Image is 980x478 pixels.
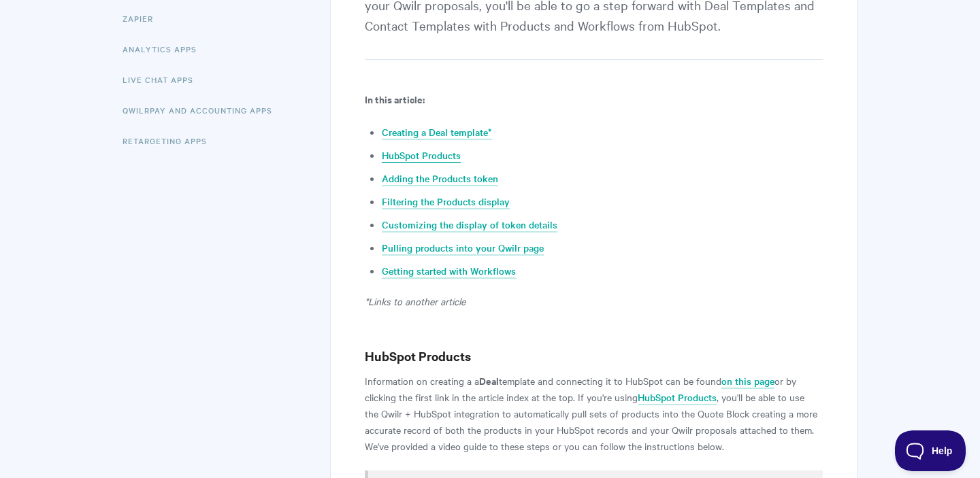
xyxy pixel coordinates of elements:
[895,430,966,471] iframe: Toggle Customer Support
[382,125,492,140] a: Creating a Deal template*
[365,294,465,308] em: *Links to another article
[382,194,510,209] a: Filtering the Products display
[365,347,823,366] h3: HubSpot Products
[122,5,163,32] a: Zapier
[382,148,461,163] a: HubSpot Products
[122,127,217,154] a: Retargeting Apps
[365,92,425,106] b: In this article:
[382,241,544,256] a: Pulling products into your Qwilr page
[122,97,282,124] a: QwilrPay and Accounting Apps
[122,35,207,63] a: Analytics Apps
[122,66,203,93] a: Live Chat Apps
[382,171,498,186] a: Adding the Products token
[382,264,516,279] a: Getting started with Workflows
[638,390,717,405] a: HubSpot Products
[721,374,774,389] a: on this page
[382,218,557,233] a: Customizing the display of token details
[479,373,499,388] strong: Deal
[365,373,823,454] p: Information on creating a a template and connecting it to HubSpot can be found or by clicking the...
